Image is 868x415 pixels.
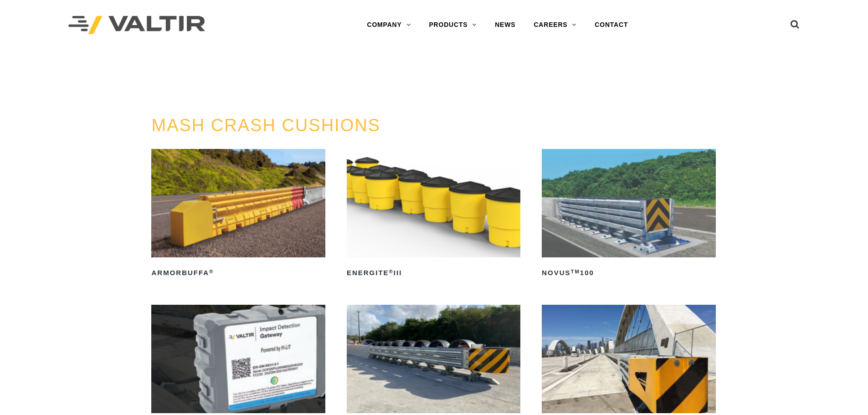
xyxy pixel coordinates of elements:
[347,266,520,280] h2: ENERGITE III
[420,16,486,34] a: PRODUCTS
[68,16,205,35] img: Valtir
[524,16,586,34] a: CAREERS
[571,269,580,274] sup: TM
[209,269,214,274] sup: ®
[151,116,380,135] a: MASH CRASH CUSHIONS
[542,266,715,280] h2: NOVUS 100
[486,16,524,34] a: NEWS
[347,149,520,280] a: ENERGITE®III
[542,149,715,280] a: NOVUSTM100
[151,266,325,280] h2: ArmorBuffa
[389,269,394,274] sup: ®
[151,149,325,280] a: ArmorBuffa®
[358,16,420,34] a: COMPANY
[586,16,637,34] a: CONTACT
